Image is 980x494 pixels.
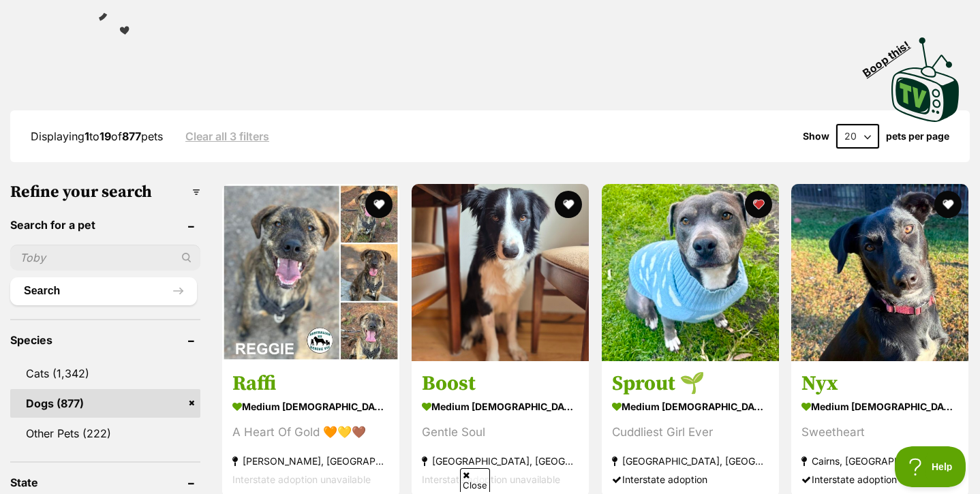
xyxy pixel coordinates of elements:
[460,468,490,492] span: Close
[612,397,769,416] strong: medium [DEMOGRAPHIC_DATA] Dog
[744,191,771,218] button: favourite
[31,129,163,143] span: Displaying to of pets
[10,359,200,388] a: Cats (1,342)
[934,191,962,218] button: favourite
[555,191,582,218] button: favourite
[422,423,579,442] div: Gentle Soul
[602,184,779,361] img: Sprout 🌱 - Shar Pei x Staffordshire Bull Terrier Dog
[895,446,966,487] iframe: Help Scout Beacon - Open
[232,423,389,442] div: A Heart Of Gold 🧡💛🤎
[801,470,958,489] div: Interstate adoption
[222,184,399,361] img: Raffi - Nova Scotia Duck Tolling Retriever Dog
[612,423,769,442] div: Cuddliest Girl Ever
[185,130,269,142] a: Clear all 3 filters
[612,371,769,397] h3: Sprout 🌱
[232,397,389,416] strong: medium [DEMOGRAPHIC_DATA] Dog
[10,476,200,489] header: State
[422,371,579,397] h3: Boost
[365,191,392,218] button: favourite
[85,129,89,143] strong: 1
[612,452,769,470] strong: [GEOGRAPHIC_DATA], [GEOGRAPHIC_DATA]
[412,184,589,361] img: Boost - Border Collie Dog
[10,277,197,305] button: Search
[422,397,579,416] strong: medium [DEMOGRAPHIC_DATA] Dog
[232,371,389,397] h3: Raffi
[99,129,111,143] strong: 19
[10,183,200,202] h3: Refine your search
[891,25,960,125] a: Boop this!
[232,474,371,485] span: Interstate adoption unavailable
[10,219,200,231] header: Search for a pet
[801,452,958,470] strong: Cairns, [GEOGRAPHIC_DATA]
[422,452,579,470] strong: [GEOGRAPHIC_DATA], [GEOGRAPHIC_DATA]
[10,389,200,418] a: Dogs (877)
[801,423,958,442] div: Sweetheart
[122,129,141,143] strong: 877
[886,131,949,142] label: pets per page
[801,371,958,397] h3: Nyx
[791,184,968,361] img: Nyx - Australian Kelpie Dog
[891,37,960,122] img: PetRescue TV logo
[232,452,389,470] strong: [PERSON_NAME], [GEOGRAPHIC_DATA]
[10,334,200,346] header: Species
[10,245,200,271] input: Toby
[10,419,200,448] a: Other Pets (222)
[861,30,923,79] span: Boop this!
[422,474,560,485] span: Interstate adoption unavailable
[803,131,829,142] span: Show
[612,470,769,489] div: Interstate adoption
[801,397,958,416] strong: medium [DEMOGRAPHIC_DATA] Dog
